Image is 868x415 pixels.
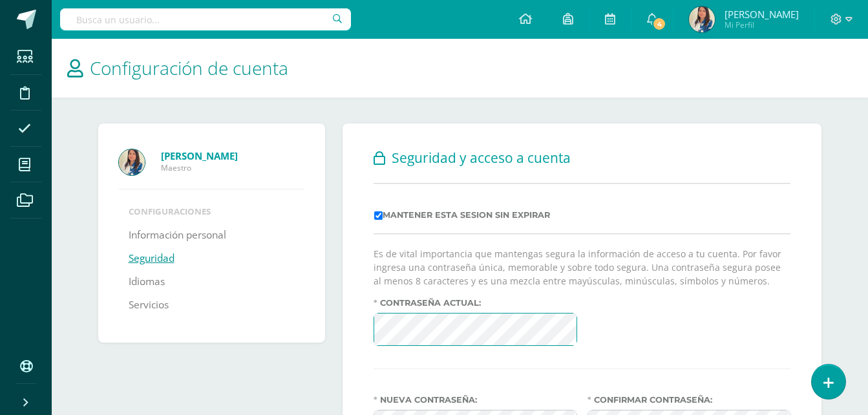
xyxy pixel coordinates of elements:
[374,247,790,288] p: Es de vital importancia que mantengas segura la información de acceso a tu cuenta. Por favor ingr...
[60,8,351,30] input: Busca un usuario...
[129,224,226,247] a: Información personal
[725,8,799,21] span: [PERSON_NAME]
[374,298,577,308] label: Contraseña actual:
[129,206,295,217] li: Configuraciones
[129,270,165,293] a: Idiomas
[374,395,577,405] label: Nueva contraseña:
[129,293,169,317] a: Servicios
[161,162,304,173] span: Maestro
[689,6,715,32] img: e7d52abd4fb20d6f072f611272e178c7.png
[374,211,383,220] input: Mantener esta sesion sin expirar
[161,149,304,162] a: [PERSON_NAME]
[587,395,791,405] label: Confirmar contraseña:
[129,247,175,270] a: Seguridad
[652,17,666,31] span: 4
[392,149,571,167] span: Seguridad y acceso a cuenta
[90,56,288,80] span: Configuración de cuenta
[374,210,550,220] label: Mantener esta sesion sin expirar
[725,19,799,30] span: Mi Perfil
[119,149,145,175] img: Profile picture of Keila Arango
[161,149,238,162] strong: [PERSON_NAME]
